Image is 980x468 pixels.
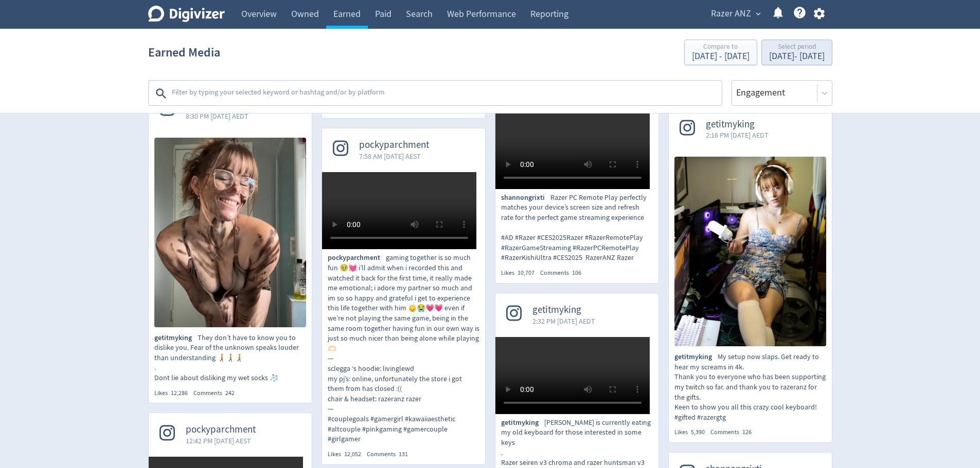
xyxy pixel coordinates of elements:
[572,269,581,277] span: 106
[154,333,306,383] p: They don’t have to know you to dislike you. Fear of the unknown speaks louder than understanding ...
[674,352,718,362] span: getitmyking
[154,138,306,327] img: They don’t have to know you to dislike you. Fear of the unknown speaks louder than understanding ...
[186,436,256,446] span: 12:42 PM [DATE] AEST
[706,119,769,130] span: getitmyking
[154,333,198,343] span: getitmyking
[193,389,240,398] div: Comments
[754,9,763,18] span: expand_more
[501,269,540,277] div: Likes
[149,88,312,397] a: getitmyking8:30 PM [DATE] AEDTThey don’t have to know you to dislike you. Fear of the unknown spe...
[532,304,595,316] span: getitmyking
[186,424,256,436] span: pockyparchment
[692,43,750,52] div: Compare to
[710,428,757,437] div: Comments
[501,193,550,203] span: shannongrixti
[171,389,188,397] span: 12,286
[742,428,752,436] span: 126
[501,193,653,263] p: Razer PC Remote Play perfectly matches your device’s screen size and refresh rate for the perfect...
[328,450,367,459] div: Likes
[707,6,763,22] button: Razer ANZ
[769,52,825,61] div: [DATE] - [DATE]
[225,389,235,397] span: 242
[532,316,595,326] span: 2:32 PM [DATE] AEDT
[328,253,386,263] span: pockyparchment
[186,111,248,121] span: 8:30 PM [DATE] AEDT
[711,6,751,22] span: Razer ANZ
[399,450,408,458] span: 131
[359,151,429,161] span: 7:58 AM [DATE] AEST
[691,428,705,436] span: 5,390
[501,418,544,428] span: getitmyking
[344,450,361,458] span: 12,052
[674,157,826,346] img: My setup now slaps. Get ready to hear my screams in 4k. Thank you to everyone who has been suppor...
[669,108,832,437] a: getitmyking2:16 PM [DATE] AEDTMy setup now slaps. Get ready to hear my screams in 4k. Thank you t...
[154,389,193,398] div: Likes
[322,128,485,458] a: pockyparchment7:58 AM [DATE] AESTpockyparchmentgaming together is so much fun 🥹💓 i’ll admit when ...
[706,130,769,140] span: 2:16 PM [DATE] AEDT
[674,428,710,437] div: Likes
[367,450,414,459] div: Comments
[684,40,757,65] button: Compare to[DATE] - [DATE]
[359,139,429,151] span: pockyparchment
[769,43,825,52] div: Select period
[518,269,534,277] span: 10,707
[692,52,750,61] div: [DATE] - [DATE]
[674,352,826,422] p: My setup now slaps. Get ready to hear my screams in 4k. Thank you to everyone who has been suppor...
[148,36,220,69] h1: Earned Media
[761,40,832,65] button: Select period[DATE]- [DATE]
[540,269,587,277] div: Comments
[495,68,658,277] a: shannongrixti10:10 PM [DATE] AEDTshannongrixtiRazer PC Remote Play perfectly matches your device’...
[328,253,479,444] p: gaming together is so much fun 🥹💓 i’ll admit when i recorded this and watched it back for the fir...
